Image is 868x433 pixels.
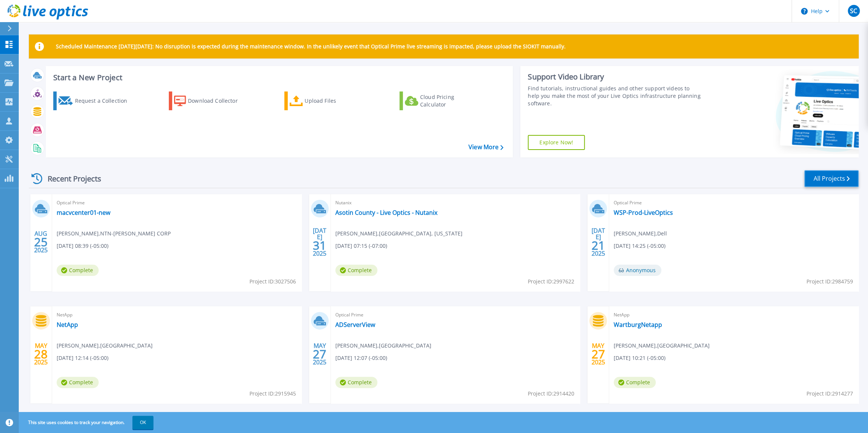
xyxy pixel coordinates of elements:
[29,169,111,188] div: Recent Projects
[335,209,437,216] a: Asotin County - Live Optics - Nutanix
[34,228,48,256] div: AUG 2025
[34,351,48,357] span: 28
[249,390,296,398] span: Project ID: 2915945
[614,321,662,328] a: WartburgNetapp
[169,91,252,110] a: Download Collector
[806,277,853,286] span: Project ID: 2984759
[614,199,854,207] span: Optical Prime
[528,135,585,150] a: Explore Now!
[614,342,710,350] span: [PERSON_NAME] , [GEOGRAPHIC_DATA]
[592,242,605,249] span: 21
[399,91,483,110] a: Cloud Pricing Calculator
[53,91,137,110] a: Request a Collection
[34,239,48,245] span: 25
[335,242,387,250] span: [DATE] 07:15 (-07:00)
[57,377,99,388] span: Complete
[57,199,297,207] span: Optical Prime
[335,229,463,238] span: [PERSON_NAME] , [GEOGRAPHIC_DATA], [US_STATE]
[850,8,857,14] span: SC
[57,342,153,350] span: [PERSON_NAME] , [GEOGRAPHIC_DATA]
[528,85,702,107] div: Find tutorials, instructional guides and other support videos to help you make the most of your L...
[132,416,153,429] button: OK
[53,73,503,82] h3: Start a New Project
[804,170,859,187] a: All Projects
[335,199,576,207] span: Nutanix
[335,354,387,362] span: [DATE] 12:07 (-05:00)
[57,209,110,216] a: macvcenter01-new
[249,277,296,286] span: Project ID: 3027506
[614,265,661,276] span: Anonymous
[335,321,375,328] a: ADServerView
[528,72,702,82] div: Support Video Library
[335,311,576,319] span: Optical Prime
[284,91,368,110] a: Upload Files
[614,354,665,362] span: [DATE] 10:21 (-05:00)
[57,321,78,328] a: NetApp
[469,144,503,151] a: View More
[312,228,327,256] div: [DATE] 2025
[614,209,673,216] a: WSP-Prod-LiveOptics
[591,228,605,256] div: [DATE] 2025
[57,229,171,238] span: [PERSON_NAME] , NTN-[PERSON_NAME] CORP
[21,416,153,429] span: This site uses cookies to track your navigation.
[806,390,853,398] span: Project ID: 2914277
[614,377,656,388] span: Complete
[614,311,854,319] span: NetApp
[305,93,365,108] div: Upload Files
[57,242,108,250] span: [DATE] 08:39 (-05:00)
[614,242,665,250] span: [DATE] 14:25 (-05:00)
[313,351,326,357] span: 27
[188,93,248,108] div: Download Collector
[528,390,574,398] span: Project ID: 2914420
[57,354,108,362] span: [DATE] 12:14 (-05:00)
[56,43,566,49] p: Scheduled Maintenance [DATE][DATE]: No disruption is expected during the maintenance window. In t...
[592,351,605,357] span: 27
[335,377,377,388] span: Complete
[312,340,327,368] div: MAY 2025
[335,342,431,350] span: [PERSON_NAME] , [GEOGRAPHIC_DATA]
[57,265,99,276] span: Complete
[591,340,605,368] div: MAY 2025
[335,265,377,276] span: Complete
[57,311,297,319] span: NetApp
[313,242,326,249] span: 31
[528,277,574,286] span: Project ID: 2997622
[75,93,135,108] div: Request a Collection
[34,340,48,368] div: MAY 2025
[614,229,667,238] span: [PERSON_NAME] , Dell
[420,93,480,108] div: Cloud Pricing Calculator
